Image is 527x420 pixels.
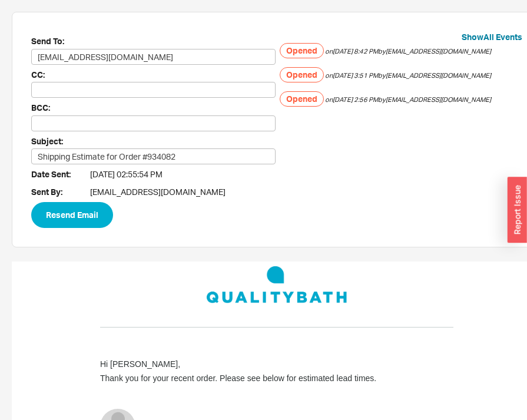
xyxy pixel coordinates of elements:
span: Date Sent: [31,167,90,182]
span: on [DATE] 2:56 PM by [EMAIL_ADDRESS][DOMAIN_NAME] [325,95,491,104]
span: [DATE] 02:55:54 PM [90,168,163,180]
h5: Opened [280,91,324,107]
h5: Opened [280,43,324,58]
button: Resend Email [31,202,113,228]
span: on [DATE] 3:51 PM by [EMAIL_ADDRESS][DOMAIN_NAME] [325,71,491,80]
span: on [DATE] 8:42 PM by [EMAIL_ADDRESS][DOMAIN_NAME] [325,47,491,55]
span: Subject: [31,134,90,149]
button: ShowAll Events [462,31,522,43]
span: Send To: [31,34,90,49]
span: CC: [31,68,90,82]
span: [EMAIL_ADDRESS][DOMAIN_NAME] [90,186,226,198]
span: BCC: [31,101,90,115]
span: Resend Email [46,208,98,222]
span: Sent By: [31,185,90,200]
h5: Opened [280,67,324,82]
